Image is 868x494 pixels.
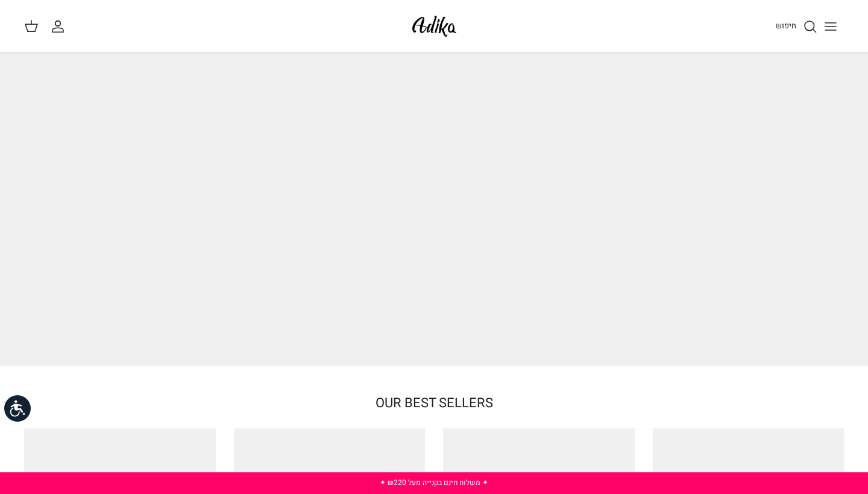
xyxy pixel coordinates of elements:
[409,12,460,40] img: Adika IL
[817,13,844,40] button: Toggle menu
[51,19,70,34] a: החשבון שלי
[776,19,817,34] a: חיפוש
[380,477,488,488] a: ✦ משלוח חינם בקנייה מעל ₪220 ✦
[776,20,796,31] span: חיפוש
[376,394,493,413] a: OUR BEST SELLERS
